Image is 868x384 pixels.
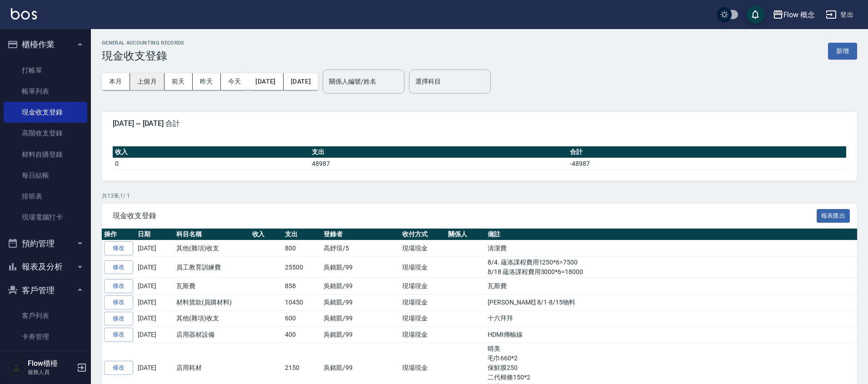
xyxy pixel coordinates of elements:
[4,81,87,102] a: 帳單列表
[283,310,321,327] td: 600
[113,158,309,170] td: 0
[4,144,87,165] a: 材料自購登錄
[248,73,283,90] button: [DATE]
[4,305,87,326] a: 客戶列表
[113,211,817,220] span: 現金收支登錄
[485,294,857,310] td: [PERSON_NAME] 8/1-8/15物料
[104,241,133,255] a: 修改
[174,240,250,257] td: 其他(雜項)收支
[104,328,133,342] a: 修改
[4,326,87,347] a: 卡券管理
[283,294,321,310] td: 10450
[446,229,485,240] th: 關係人
[400,327,446,343] td: 現場現金
[828,43,857,60] button: 新增
[783,9,815,20] div: Flow 概念
[113,119,846,128] span: [DATE] ~ [DATE] 合計
[250,229,283,240] th: 收入
[321,257,400,278] td: 吳銘凱/99
[4,33,87,56] button: 櫃檯作業
[4,348,87,369] a: 入金管理
[28,359,74,368] h5: Flow櫃檯
[130,73,165,90] button: 上個月
[4,232,87,255] button: 預約管理
[102,40,185,46] h2: GENERAL ACCOUNTING RECORDS
[822,6,857,23] button: 登出
[485,310,857,327] td: 十六拜拜
[135,257,174,278] td: [DATE]
[135,229,174,240] th: 日期
[174,278,250,294] td: 瓦斯費
[321,240,400,257] td: 高妤瑄/5
[284,73,318,90] button: [DATE]
[485,257,857,278] td: 8/4. 蘊洛課程費用1250*6=7500 8/18 蘊洛課程費用3000*6=18000
[321,310,400,327] td: 吳銘凱/99
[4,165,87,186] a: 每日結帳
[321,327,400,343] td: 吳銘凱/99
[400,310,446,327] td: 現場現金
[400,257,446,278] td: 現場現金
[135,327,174,343] td: [DATE]
[135,294,174,310] td: [DATE]
[174,257,250,278] td: 員工教育訓練費
[283,240,321,257] td: 800
[828,46,857,55] a: 新增
[174,294,250,310] td: 材料貨款(員購材料)
[135,278,174,294] td: [DATE]
[817,211,850,219] a: 報表匯出
[221,73,249,90] button: 今天
[165,73,193,90] button: 前天
[135,240,174,257] td: [DATE]
[4,207,87,228] a: 現場電腦打卡
[400,229,446,240] th: 收付方式
[283,327,321,343] td: 400
[400,240,446,257] td: 現場現金
[283,229,321,240] th: 支出
[321,278,400,294] td: 吳銘凱/99
[4,60,87,81] a: 打帳單
[104,260,133,274] a: 修改
[104,361,133,375] a: 修改
[321,229,400,240] th: 登錄者
[11,8,37,20] img: Logo
[4,255,87,279] button: 報表及分析
[321,294,400,310] td: 吳銘凱/99
[102,229,135,240] th: 操作
[746,5,764,24] button: save
[174,327,250,343] td: 店用器材設備
[102,73,130,90] button: 本月
[7,359,25,377] img: Person
[4,279,87,302] button: 客戶管理
[174,310,250,327] td: 其他(雜項)收支
[309,158,568,170] td: 48987
[28,368,74,376] p: 服務人員
[174,229,250,240] th: 科目名稱
[485,229,857,240] th: 備註
[485,278,857,294] td: 瓦斯費
[568,158,846,170] td: -48987
[769,5,819,24] button: Flow 概念
[485,327,857,343] td: HDMI傳輸線
[113,146,309,158] th: 收入
[102,50,185,62] h3: 現金收支登錄
[309,146,568,158] th: 支出
[400,278,446,294] td: 現場現金
[4,186,87,207] a: 排班表
[283,257,321,278] td: 25500
[4,102,87,123] a: 現金收支登錄
[817,209,850,223] button: 報表匯出
[135,310,174,327] td: [DATE]
[283,278,321,294] td: 858
[193,73,221,90] button: 昨天
[4,123,87,144] a: 高階收支登錄
[485,240,857,257] td: 清潔費
[104,279,133,293] a: 修改
[102,192,857,200] p: 共 13 筆, 1 / 1
[568,146,846,158] th: 合計
[104,295,133,309] a: 修改
[400,294,446,310] td: 現場現金
[104,312,133,326] a: 修改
